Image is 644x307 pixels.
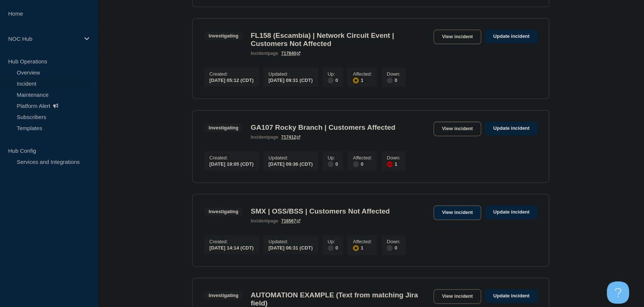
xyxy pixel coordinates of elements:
a: Update incident [485,289,538,303]
a: View incident [434,289,482,304]
div: 1 [353,77,372,83]
p: NOC Hub [8,36,80,42]
p: Updated : [268,155,313,161]
div: [DATE] 09:36 (CDT) [268,161,313,167]
p: Affected : [353,239,372,244]
p: Up : [328,155,338,161]
div: disabled [328,245,334,251]
a: Update incident [485,30,538,43]
a: 716567 [281,218,300,224]
div: 0 [328,77,338,83]
div: affected [353,77,359,83]
div: 0 [328,244,338,251]
p: Affected : [353,155,372,161]
iframe: Help Scout Beacon - Open [607,281,629,304]
p: Updated : [268,71,313,77]
p: Created : [209,71,254,77]
span: incident [251,135,268,140]
h3: GA107 Rocky Branch | Customers Affected [251,123,395,132]
div: [DATE] 19:05 (CDT) [209,161,254,167]
p: page [251,51,278,56]
a: 717840 [281,51,300,56]
p: Down : [387,239,400,244]
p: page [251,218,278,224]
div: 0 [387,77,400,83]
span: Investigating [204,123,243,132]
p: page [251,135,278,140]
div: affected [353,245,359,251]
div: disabled [328,161,334,167]
div: disabled [353,161,359,167]
p: Up : [328,239,338,244]
span: Investigating [204,32,243,40]
a: View incident [434,205,482,220]
a: Update incident [485,205,538,219]
div: down [387,161,393,167]
span: incident [251,51,268,56]
a: Update incident [485,122,538,135]
div: [DATE] 05:12 (CDT) [209,77,254,83]
div: 0 [387,244,400,251]
p: Updated : [268,239,313,244]
div: [DATE] 14:14 (CDT) [209,244,254,251]
p: Created : [209,155,254,161]
p: Down : [387,71,400,77]
p: Created : [209,239,254,244]
span: Investigating [204,207,243,216]
div: 0 [328,161,338,167]
span: incident [251,218,268,224]
div: disabled [387,245,393,251]
p: Affected : [353,71,372,77]
a: View incident [434,30,482,44]
p: Down : [387,155,400,161]
div: disabled [328,77,334,83]
a: 717412 [281,135,300,140]
a: View incident [434,122,482,136]
div: 1 [387,161,400,167]
div: 0 [353,161,372,167]
div: [DATE] 09:31 (CDT) [268,77,313,83]
h3: FL158 (Escambia) | Network Circuit Event | Customers Not Affected [251,32,429,48]
div: [DATE] 06:31 (CDT) [268,244,313,251]
h3: SMX | OSS/BSS | Customers Not Affected [251,207,390,215]
div: disabled [387,77,393,83]
span: Investigating [204,291,243,300]
div: 1 [353,244,372,251]
p: Up : [328,71,338,77]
